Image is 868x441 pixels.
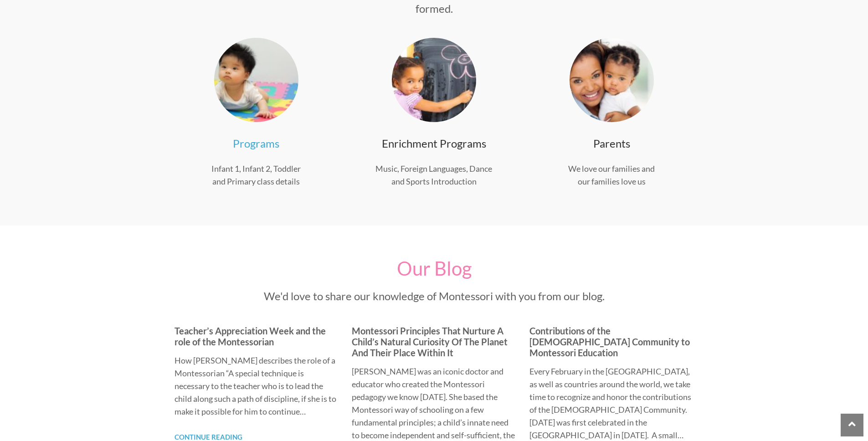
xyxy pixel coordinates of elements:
p: How [PERSON_NAME] describes the role of a Montessorian “A special technique is necessary to the t... [175,354,339,418]
h2: Our Blog [257,257,612,279]
a: Teacher’s Appreciation Week and the role of the Montessorian [175,325,326,347]
p: Infant 1, Infant 2, Toddler and Primary class details [193,162,320,188]
a: Contributions of the [DEMOGRAPHIC_DATA] Community to Montessori Education [529,325,690,358]
p: We'd love to share our knowledge of Montessori with you from our blog. [257,289,612,303]
a: Programs [233,137,279,150]
a: Enrichment Programs [382,137,486,150]
p: Music, Foreign Languages, Dance and Sports Introduction [370,162,498,188]
a: Parents [593,137,630,150]
a: Montessori Principles That Nurture A Child’s Natural Curiosity Of The Planet And Their Place With... [352,325,508,358]
p: We love our families and our families love us [548,162,675,188]
a: Continue Reading [175,433,242,441]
